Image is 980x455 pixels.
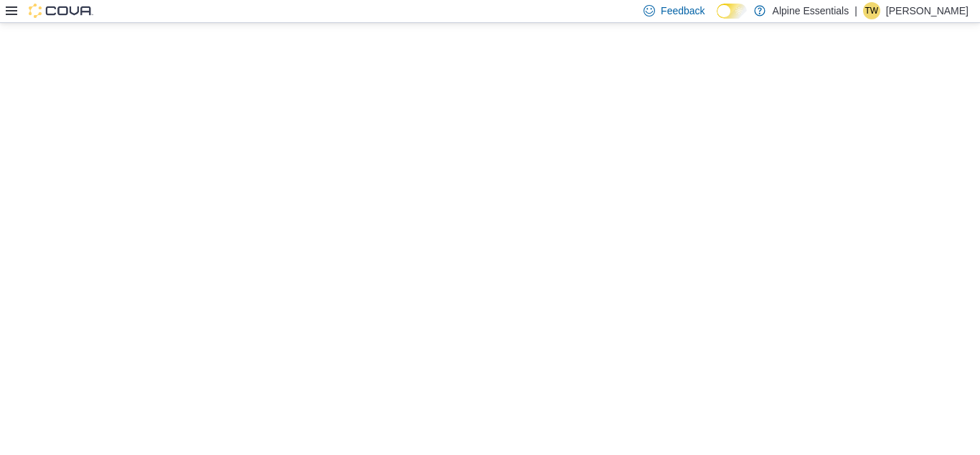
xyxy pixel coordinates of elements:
[863,2,880,19] div: Tyler Wilkinsen
[886,2,969,19] p: [PERSON_NAME]
[661,4,705,18] span: Feedback
[717,4,747,19] input: Dark Mode
[773,2,849,19] p: Alpine Essentials
[865,2,879,19] span: TW
[854,2,857,19] p: |
[29,4,93,18] img: Cova
[717,19,717,19] span: Dark Mode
